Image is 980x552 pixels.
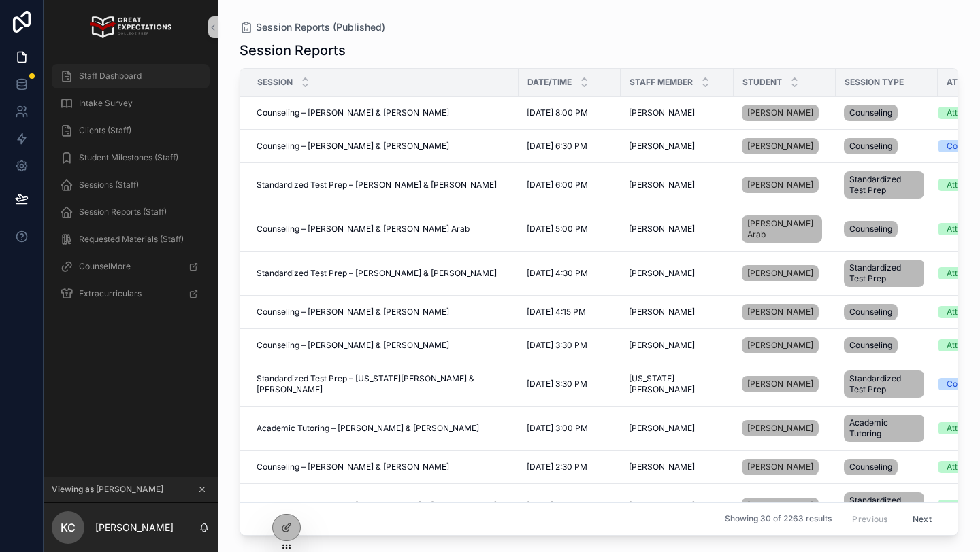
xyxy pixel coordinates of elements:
a: [PERSON_NAME] [629,268,725,279]
a: Counseling – [PERSON_NAME] & [PERSON_NAME] [257,340,510,351]
a: Academic Tutoring – [PERSON_NAME] & [PERSON_NAME] [257,423,510,434]
span: Requested Materials (Staff) [79,234,184,245]
span: [DATE] 4:15 PM [527,307,586,317]
span: Academic Tutoring [849,417,919,439]
span: [PERSON_NAME] [629,500,695,511]
a: [DATE] 6:30 PM [527,141,612,152]
span: CounselMore [79,261,131,272]
span: [PERSON_NAME] [629,462,695,472]
span: [DATE] 6:30 PM [527,141,587,152]
span: Counseling – [PERSON_NAME] & [PERSON_NAME] [257,340,449,351]
span: [DATE] 4:30 PM [527,268,588,279]
span: [DATE] 3:30 PM [527,379,587,390]
a: Standardized Test Prep [844,257,930,290]
a: [PERSON_NAME] [629,500,725,511]
a: [PERSON_NAME] [629,141,725,152]
a: [DATE] 4:30 PM [527,268,612,279]
a: Counseling [844,334,930,356]
a: [DATE] 3:30 PM [527,340,612,351]
span: [DATE] 5:00 PM [527,224,588,235]
span: [PERSON_NAME] [629,107,695,118]
a: [PERSON_NAME] [742,495,828,517]
span: [PERSON_NAME] [629,141,695,152]
span: [PERSON_NAME] [747,500,813,511]
a: Counseling [844,301,930,323]
a: Counseling [844,102,930,124]
span: Session Reports (Published) [256,20,385,34]
div: Comped [947,378,979,390]
a: [PERSON_NAME] [742,417,828,439]
span: Date/Time [527,77,572,88]
a: Extracurriculars [52,281,210,306]
span: Showing 30 of 2263 results [725,514,832,525]
a: Counseling [844,218,930,240]
a: [PERSON_NAME] [742,334,828,356]
span: [PERSON_NAME] [747,340,813,351]
a: CounselMore [52,254,210,279]
span: Standardized Test Prep [849,373,919,395]
a: Standardized Test Prep [844,169,930,201]
span: [PERSON_NAME] [747,462,813,472]
a: Requested Materials (Staff) [52,227,210,252]
span: Counseling – [PERSON_NAME] & [PERSON_NAME] [257,107,449,118]
a: Academic Tutoring [844,412,930,445]
div: Comped [947,140,979,152]
a: [PERSON_NAME] [629,340,725,351]
h1: Session Reports [240,41,346,60]
span: Staff Member [630,77,693,88]
a: Staff Dashboard [52,64,210,88]
span: Counseling [849,340,892,351]
a: [PERSON_NAME] [629,179,725,190]
span: [PERSON_NAME] [747,268,813,279]
img: App logo [90,16,171,38]
span: Standardized Test Prep – [US_STATE][PERSON_NAME] & [PERSON_NAME] [257,373,510,395]
a: [PERSON_NAME] [742,138,819,154]
a: Counseling [844,456,930,478]
a: Counseling – [PERSON_NAME] & [PERSON_NAME] [257,462,510,472]
a: Counseling – [PERSON_NAME] & [PERSON_NAME] [257,141,510,152]
span: KC [61,519,76,536]
span: [PERSON_NAME] [629,268,695,279]
a: [PERSON_NAME] [742,262,828,284]
span: Counseling [849,307,892,317]
a: [PERSON_NAME] [629,462,725,472]
span: [PERSON_NAME] [747,141,813,152]
a: [PERSON_NAME] [742,135,828,157]
button: Next [903,508,941,530]
span: [PERSON_NAME] [629,224,695,235]
span: [PERSON_NAME] [629,340,695,351]
a: Standardized Test Prep [844,489,930,522]
a: [PERSON_NAME] [629,307,725,317]
div: scrollable content [44,54,218,324]
span: Counseling – [PERSON_NAME] & [PERSON_NAME] Arab [257,224,470,235]
span: [PERSON_NAME] [629,423,695,434]
a: Standardized Test Prep – [PERSON_NAME] & [PERSON_NAME] [257,500,510,511]
span: Session [257,77,293,88]
span: Student [742,77,782,88]
span: Counseling [849,224,892,235]
span: Extracurriculars [79,288,142,299]
a: [DATE] 3:00 PM [527,423,612,434]
span: Counseling – [PERSON_NAME] & [PERSON_NAME] [257,307,449,317]
span: [PERSON_NAME] [747,379,813,390]
a: [DATE] 8:00 PM [527,107,612,118]
a: Counseling – [PERSON_NAME] & [PERSON_NAME] Arab [257,224,510,235]
a: Counseling – [PERSON_NAME] & [PERSON_NAME] [257,307,510,317]
a: [PERSON_NAME] [742,304,819,320]
span: [PERSON_NAME] [629,307,695,317]
span: [DATE] 3:00 PM [527,423,588,434]
a: [US_STATE][PERSON_NAME] [629,373,725,395]
span: [PERSON_NAME] Arab [747,218,817,240]
a: Standardized Test Prep – [PERSON_NAME] & [PERSON_NAME] [257,179,510,190]
a: [DATE] 4:30 PM [527,500,612,511]
a: [PERSON_NAME] Arab [742,215,822,243]
span: Standardized Test Prep – [PERSON_NAME] & [PERSON_NAME] [257,179,497,190]
span: Counseling [849,107,892,118]
a: Standardized Test Prep – [PERSON_NAME] & [PERSON_NAME] [257,268,510,279]
a: [PERSON_NAME] [742,102,828,124]
span: [PERSON_NAME] [747,307,813,317]
span: Standardized Test Prep [849,495,919,517]
a: [DATE] 2:30 PM [527,462,612,472]
span: Clients (Staff) [79,125,131,136]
